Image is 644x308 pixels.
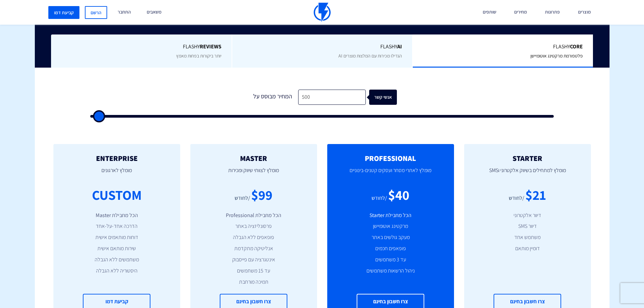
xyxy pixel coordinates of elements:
span: Flashy [242,43,402,51]
a: הרשם [85,6,107,19]
div: $40 [388,185,409,205]
b: AI [397,43,402,50]
li: הדרכה אחד-על-אחד [64,222,170,230]
li: שירות מותאם אישית [64,245,170,253]
li: אנליטיקה מתקדמת [200,245,307,253]
li: משתמשים ללא הגבלה [64,256,170,264]
h2: ENTERPRISE [64,154,170,162]
p: מומלץ לארגונים [64,162,170,185]
div: $21 [525,185,546,205]
p: מומלץ לאתרי מסחר ועסקים קטנים-בינוניים [337,162,444,185]
span: הגדילו מכירות עם המלצות מוצרים AI [338,53,402,59]
li: דיוור אלקטרוני [474,212,581,219]
div: /לחודש [235,194,250,202]
div: $99 [251,185,272,205]
h2: STARTER [474,154,581,162]
li: פופאפים ללא הגבלה [200,234,307,241]
p: מומלץ למתחילים בשיווק אלקטרוני וSMS [474,162,581,185]
li: הכל מחבילת Starter [337,212,444,219]
div: CUSTOM [92,185,142,205]
li: דיוור SMS [474,222,581,230]
li: דוחות מותאמים אישית [64,234,170,241]
div: /לחודש [372,194,387,202]
b: REVIEWS [200,43,221,50]
li: פרסונליזציה באתר [200,222,307,230]
li: מעקב גולשים באתר [337,234,444,241]
h2: MASTER [200,154,307,162]
div: אנשי קשר [373,90,401,105]
li: אינטגרציה עם פייסבוק [200,256,307,264]
li: הכל מחבילת Master [64,212,170,219]
li: תמיכה מורחבת [200,278,307,286]
div: /לחודש [509,194,524,202]
li: משתמש אחד [474,234,581,241]
span: Flashy [423,43,583,51]
p: מומלץ לצוותי שיווק ומכירות [200,162,307,185]
li: עד 3 משתמשים [337,256,444,264]
h2: PROFESSIONAL [337,154,444,162]
li: היסטוריה ללא הגבלה [64,267,170,275]
b: Core [570,43,583,50]
span: Flashy [61,43,221,51]
span: יותר ביקורות בפחות מאמץ [176,53,221,59]
li: ניהול הרשאות משתמשים [337,267,444,275]
div: המחיר מבוסס על [247,90,298,105]
li: דומיין מותאם [474,245,581,253]
span: פלטפורמת מרקטינג אוטומיישן [530,53,583,59]
a: קביעת דמו [48,6,79,19]
li: פופאפים חכמים [337,245,444,253]
li: מרקטינג אוטומיישן [337,222,444,230]
li: עד 15 משתמשים [200,267,307,275]
li: הכל מחבילת Professional [200,212,307,219]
